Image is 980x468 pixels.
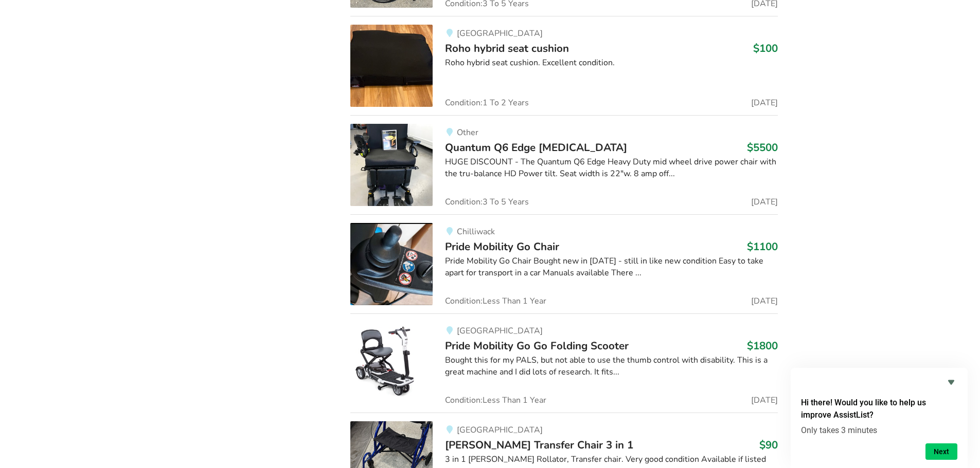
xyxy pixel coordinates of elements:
span: Condition: 1 To 2 Years [445,99,529,107]
span: [GEOGRAPHIC_DATA] [457,325,543,336]
img: mobility-roho hybrid seat cushion [350,25,433,107]
div: HUGE DISCOUNT - The Quantum Q6 Edge Heavy Duty mid wheel drive power chair with the tru-balance H... [445,156,778,180]
span: [DATE] [751,99,778,107]
span: Condition: Less Than 1 Year [445,297,546,305]
h3: $100 [753,42,778,55]
span: [DATE] [751,198,778,206]
a: mobility-pride mobility go chair ChilliwackPride Mobility Go Chair$1100Pride Mobility Go Chair Bo... [350,214,778,313]
h3: $1800 [747,339,778,352]
div: 3 in 1 [PERSON_NAME] Rollator, Transfer chair. Very good condition Available if listed [445,454,778,465]
span: Chilliwack [457,226,495,237]
span: [PERSON_NAME] Transfer Chair 3 in 1 [445,438,633,452]
span: Pride Mobility Go Chair [445,239,559,254]
div: Hi there! Would you like to help us improve AssistList? [801,376,957,460]
p: Only takes 3 minutes [801,425,957,435]
a: mobility-quantum q6 edge electric chairOtherQuantum Q6 Edge [MEDICAL_DATA]$5500HUGE DISCOUNT - Th... [350,115,778,214]
a: mobility-pride mobility go go folding scooter[GEOGRAPHIC_DATA]Pride Mobility Go Go Folding Scoote... [350,313,778,413]
span: Condition: Less Than 1 Year [445,396,546,404]
span: Other [457,127,478,138]
img: mobility-pride mobility go go folding scooter [350,322,433,404]
span: Pride Mobility Go Go Folding Scooter [445,339,629,353]
span: [DATE] [751,396,778,404]
h3: $5500 [747,141,778,154]
div: Pride Mobility Go Chair Bought new in [DATE] - still in like new condition Easy to take apart for... [445,255,778,279]
h2: Hi there! Would you like to help us improve AssistList? [801,397,957,421]
h3: $90 [759,438,778,452]
span: [GEOGRAPHIC_DATA] [457,28,543,39]
img: mobility-pride mobility go chair [350,223,433,305]
button: Next question [925,443,957,460]
button: Hide survey [945,376,957,388]
h3: $1100 [747,240,778,253]
span: Quantum Q6 Edge [MEDICAL_DATA] [445,140,627,155]
span: [DATE] [751,297,778,305]
span: Condition: 3 To 5 Years [445,198,529,206]
div: Roho hybrid seat cushion. Excellent condition. [445,57,778,69]
span: Roho hybrid seat cushion [445,41,569,55]
a: mobility-roho hybrid seat cushion [GEOGRAPHIC_DATA]Roho hybrid seat cushion$100Roho hybrid seat c... [350,16,778,115]
div: Bought this for my PALS, but not able to use the thumb control with disability. This is a great m... [445,354,778,378]
span: [GEOGRAPHIC_DATA] [457,424,543,436]
img: mobility-quantum q6 edge electric chair [350,124,433,206]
